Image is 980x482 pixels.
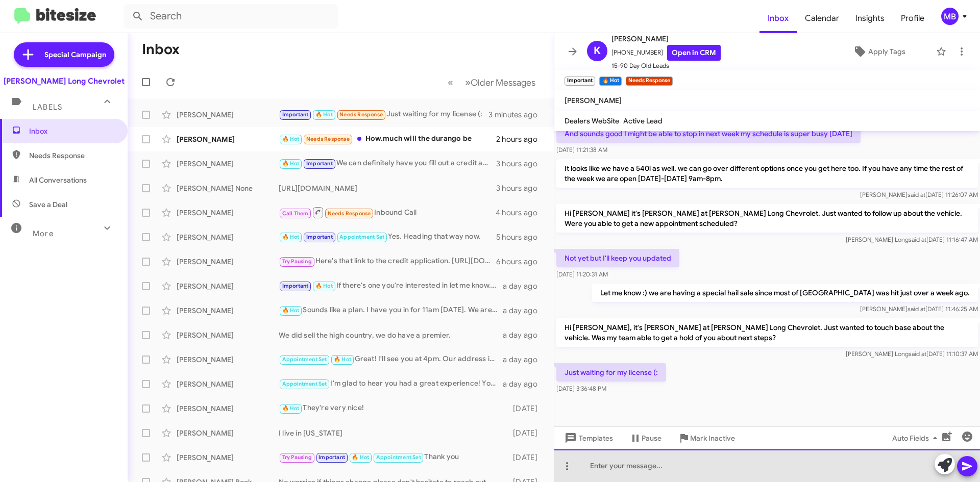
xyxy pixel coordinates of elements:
div: [PERSON_NAME] [177,379,279,389]
span: K [594,43,601,59]
span: Mark Inactive [690,429,735,447]
p: Just waiting for my license (: [556,363,666,382]
p: Let me know :) we are having a special hail sale since most of [GEOGRAPHIC_DATA] was hit just ove... [592,284,978,302]
p: And sounds good I might be able to stop in next week my schedule is super busy [DATE] [556,124,861,143]
span: Auto Fields [892,429,941,447]
span: 🔥 Hot [282,307,300,314]
p: Not yet but I'll keep you updated [556,249,679,267]
div: MB [941,8,959,25]
div: a day ago [503,306,546,316]
span: Appointment Set [339,234,384,240]
div: I live in [US_STATE] [279,428,508,438]
button: Templates [554,429,621,447]
span: Important [306,160,333,167]
span: [DATE] 3:36:48 PM [556,385,606,392]
button: Pause [621,429,670,447]
div: 3 hours ago [496,183,546,193]
span: Pause [642,429,661,447]
span: Active Lead [623,116,663,125]
span: Older Messages [471,77,535,88]
span: 🔥 Hot [334,356,351,363]
div: [DATE] [508,403,546,414]
div: [PERSON_NAME] [177,281,279,291]
span: Dealers WebSite [565,116,619,125]
span: said at [909,350,926,358]
a: Calendar [797,4,847,33]
span: 🔥 Hot [315,111,333,118]
span: 🔥 Hot [282,234,300,240]
div: 4 hours ago [496,208,546,218]
button: Auto Fields [884,429,949,447]
span: Important [282,283,309,289]
small: Important [565,77,595,86]
span: [PHONE_NUMBER] [611,45,721,61]
div: 6 hours ago [496,257,546,267]
div: If there's one you're interested in let me know. I have quite a lot of inventory. The easiest thi... [279,280,503,292]
span: 🔥 Hot [315,283,333,289]
span: [PERSON_NAME] [DATE] 11:26:07 AM [860,191,978,198]
div: a day ago [503,354,546,365]
span: [PERSON_NAME] Long [DATE] 11:10:37 AM [846,350,978,358]
div: I'm glad to hear you had a great experience! Your feedback is truly appreciated, if you do need a... [279,378,503,390]
p: Hi [PERSON_NAME] it's [PERSON_NAME] at [PERSON_NAME] Long Chevrolet. Just wanted to follow up abo... [556,204,978,233]
div: [PERSON_NAME] [177,330,279,340]
span: Insights [847,4,893,33]
div: [PERSON_NAME] Long Chevrolet [4,76,125,86]
div: We did sell the high country, we do have a premier. [279,330,503,340]
div: [URL][DOMAIN_NAME] [279,183,496,193]
div: We can definitely have you fill out a credit app before you come in. If you want to do that now, ... [279,158,496,169]
span: Needs Response [306,136,350,142]
span: Apply Tags [868,42,905,61]
button: Next [459,72,542,93]
span: Appointment Set [282,380,327,387]
div: Great! I'll see you at 4pm. Our address is [STREET_ADDRESS] [279,353,503,365]
span: said at [909,236,926,243]
a: Profile [893,4,933,33]
span: Appointment Set [376,454,421,461]
span: 15-90 Day Old Leads [611,61,721,71]
span: Appointment Set [282,356,327,363]
a: Inbox [759,4,797,33]
p: It looks like we have a 540i as well, we can go over different options once you get here too. If ... [556,159,978,188]
div: [PERSON_NAME] [177,134,279,144]
div: [PERSON_NAME] [177,354,279,365]
div: [PERSON_NAME] [177,159,279,169]
span: Inbox [29,126,116,136]
h1: Inbox [142,41,180,58]
span: All Conversations [29,175,87,185]
span: said at [908,305,925,313]
span: said at [908,191,925,198]
div: 3 hours ago [496,159,546,169]
span: Call Them [282,210,309,217]
div: a day ago [503,330,546,340]
div: Just waiting for my license (: [279,109,488,120]
span: [DATE] 11:21:38 AM [556,146,607,154]
span: More [33,229,54,238]
div: [PERSON_NAME] [177,110,279,120]
button: Previous [442,72,459,93]
span: Needs Response [29,150,116,161]
small: Needs Response [626,77,673,86]
div: [PERSON_NAME] [177,306,279,316]
div: [PERSON_NAME] [177,208,279,218]
div: [PERSON_NAME] [177,452,279,463]
div: Sounds like a plan. I have you in for 11am [DATE]. We are located at [STREET_ADDRESS] [279,305,503,316]
span: Save a Deal [29,199,67,210]
div: [PERSON_NAME] [177,232,279,242]
div: [PERSON_NAME] [177,428,279,438]
span: Needs Response [328,210,371,217]
span: 🔥 Hot [352,454,369,461]
span: Important [282,111,309,118]
nav: Page navigation example [442,72,542,93]
button: Mark Inactive [670,429,743,447]
div: a day ago [503,379,546,389]
div: Yes. Heading that way now. [279,231,496,243]
div: [DATE] [508,428,546,438]
div: [PERSON_NAME] [177,403,279,414]
div: Inbound Call [279,206,496,219]
input: Search [124,4,338,29]
span: [PERSON_NAME] [611,33,721,45]
div: a day ago [503,281,546,291]
span: Try Pausing [282,258,312,265]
